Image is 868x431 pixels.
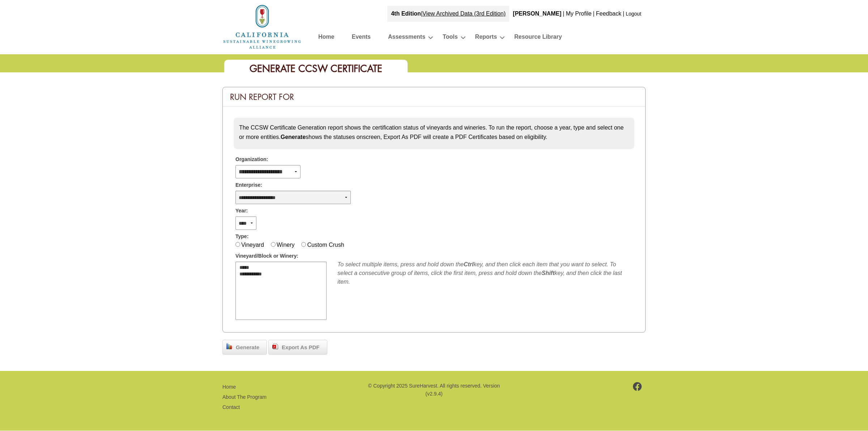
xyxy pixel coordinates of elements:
a: Tools [443,32,458,45]
a: Reports [475,32,497,45]
span: Export As PDF [278,343,323,352]
span: Vineyard/Block or Winery: [235,252,298,260]
a: Contact [222,404,240,410]
label: Custom Crush [307,242,344,248]
label: Vineyard [241,242,264,248]
div: | [592,6,595,22]
a: View Archived Data (3rd Edition) [422,10,506,17]
div: | [562,6,565,22]
span: Organization: [235,156,268,163]
b: [PERSON_NAME] [513,10,561,17]
a: Home [222,384,236,390]
div: | [387,6,509,22]
div: To select multiple items, press and hold down the key, and then click each item that you want to ... [337,260,633,286]
div: Run Report For [223,87,645,107]
span: Type: [235,233,248,240]
span: Generate CCSW Certificate [250,62,382,75]
a: Home [222,23,302,29]
a: Resource Library [514,32,562,45]
strong: Generate [281,134,306,140]
span: Year: [235,207,248,215]
a: Feedback [596,10,621,17]
img: doc_pdf.png [272,343,278,349]
a: Assessments [388,32,425,45]
a: My Profile [566,10,591,17]
b: Shift [542,270,555,276]
strong: 4th Edition [391,10,421,17]
img: footer-facebook.png [633,382,642,391]
img: chart_bar.png [226,343,232,349]
p: The CCSW Certificate Generation report shows the certification status of vineyards and wineries. ... [239,123,629,141]
span: Enterprise: [235,181,262,189]
div: | [622,6,625,22]
a: Generate [222,340,267,355]
label: Winery [277,242,295,248]
b: Ctrl [464,261,474,267]
span: Generate [232,343,263,352]
a: Logout [626,11,641,17]
img: logo_cswa2x.png [222,4,302,50]
a: Events [352,32,370,45]
a: About The Program [222,394,267,400]
a: Home [318,32,334,45]
p: © Copyright 2025 SureHarvest. All rights reserved. Version (v2.9.4) [367,382,501,398]
a: Export As PDF [268,340,327,355]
